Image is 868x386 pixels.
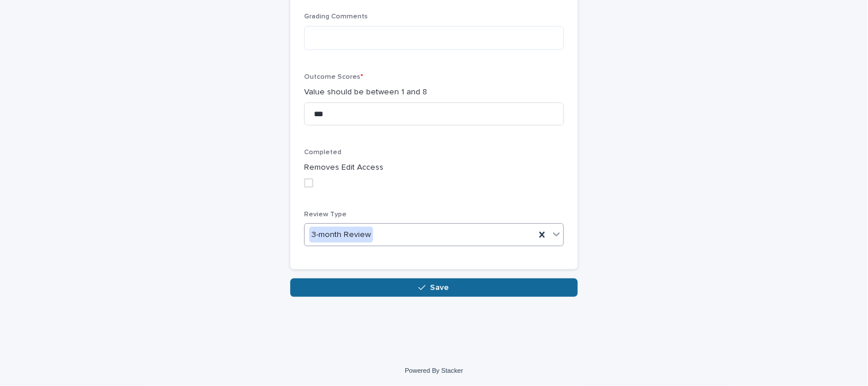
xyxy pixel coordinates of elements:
span: Outcome Scores [304,74,363,81]
span: Review Type [304,211,347,218]
a: Powered By Stacker [405,367,463,374]
span: Grading Comments [304,13,368,20]
span: Completed [304,149,341,156]
span: Save [431,284,450,292]
p: Removes Edit Access [304,162,564,174]
p: Value should be between 1 and 8 [304,86,564,98]
div: 3-month Review [309,227,373,243]
button: Save [290,278,578,297]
